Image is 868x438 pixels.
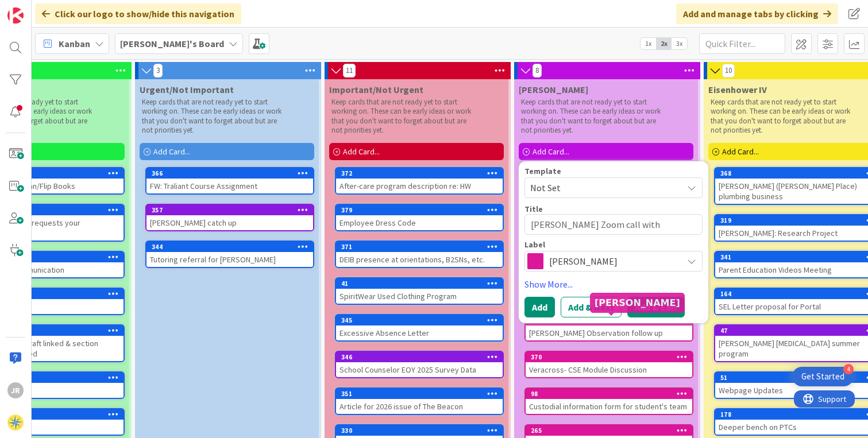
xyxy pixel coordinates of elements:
div: 41 [341,280,503,288]
span: Eisenhower IV [708,84,767,95]
h5: [PERSON_NAME] [595,297,680,308]
div: 371 [341,243,503,251]
span: 2x [656,38,672,49]
b: [PERSON_NAME]'s Board [120,38,224,49]
div: 98Custodial information form for student's team [526,389,692,414]
div: 379 [341,206,503,214]
div: Article for 2026 issue of The Beacon [336,399,503,414]
button: Add & Next [561,297,622,317]
div: 345 [336,315,503,325]
p: Keep cards that are not ready yet to start working on. These can be early ideas or work that you ... [711,98,853,135]
span: Not Set [530,180,674,195]
span: Label [524,241,545,249]
div: Custodial information form for student's team [526,399,692,414]
span: Template [524,167,561,175]
span: Kanban [59,37,90,51]
div: 366FW: Traliant Course Assignment [146,168,313,193]
div: 379Employee Dress Code [336,205,503,230]
div: 344 [152,243,313,251]
div: 351 [336,389,503,399]
p: Keep cards that are not ready yet to start working on. These can be early ideas or work that you ... [142,98,284,135]
span: Add Card... [153,146,190,157]
div: 112[PERSON_NAME] Observation follow up [526,315,692,340]
div: 372After-care program description re: HW [336,168,503,193]
span: Add Card... [533,146,569,157]
div: 4 [843,364,854,374]
div: 351 [341,390,503,398]
div: 351Article for 2026 issue of The Beacon [336,389,503,414]
div: [PERSON_NAME] Observation follow up [526,325,692,340]
div: Click our logo to show/hide this navigation [35,3,241,24]
div: 370 [531,353,692,361]
textarea: [PERSON_NAME] Zoom call with [PERSON_NAME] [524,214,703,235]
div: 346School Counselor EOY 2025 Survey Data [336,352,503,377]
div: 357 [152,206,313,214]
span: 10 [722,64,735,77]
span: 1x [641,38,656,49]
input: Quick Filter... [699,33,785,54]
div: 370Veracross- CSE Module Discussion [526,352,692,377]
div: 346 [341,353,503,361]
div: Add and manage tabs by clicking [676,3,838,24]
div: 371 [336,242,503,252]
div: DEIB presence at orientations, B2SNs, etc. [336,252,503,267]
p: Keep cards that are not ready yet to start working on. These can be early ideas or work that you ... [521,98,663,135]
div: 344Tutoring referral for [PERSON_NAME] [146,242,313,267]
div: 372 [336,168,503,179]
div: 366 [152,169,313,177]
div: SpiritWear Used Clothing Program [336,289,503,304]
span: Lisa [519,84,588,95]
span: Important/Not Urgent [329,84,423,95]
span: Support [24,2,52,15]
span: 3x [672,38,687,49]
div: 370 [526,352,692,362]
div: 357 [146,205,313,215]
div: 265 [531,427,692,435]
a: Show More... [524,277,703,291]
div: 41 [336,278,503,289]
div: 98 [531,390,692,398]
p: Keep cards that are not ready yet to start working on. These can be early ideas or work that you ... [331,98,474,135]
div: 41SpiritWear Used Clothing Program [336,278,503,304]
div: Employee Dress Code [336,215,503,230]
span: Urgent/Not Important [140,84,234,95]
button: Add [524,297,555,317]
span: [PERSON_NAME] [549,253,677,269]
div: 372 [341,169,503,177]
div: Veracross- CSE Module Discussion [526,362,692,377]
div: Excessive Absence Letter [336,325,503,340]
div: 366 [146,168,313,179]
label: Title [524,204,543,214]
span: 11 [343,64,356,77]
div: 98 [526,389,692,399]
img: avatar [7,414,24,431]
div: 345Excessive Absence Letter [336,315,503,340]
span: Add Card... [343,146,380,157]
div: 265 [526,425,692,436]
span: 3 [153,64,163,77]
div: 344 [146,242,313,252]
div: 357[PERSON_NAME] catch up [146,205,313,230]
div: 345 [341,316,503,324]
span: 8 [533,64,542,77]
div: Tutoring referral for [PERSON_NAME] [146,252,313,267]
div: JR [7,382,24,398]
div: Open Get Started checklist, remaining modules: 4 [792,367,854,386]
div: After-care program description re: HW [336,179,503,193]
div: 379 [336,205,503,215]
div: 346 [336,352,503,362]
div: FW: Traliant Course Assignment [146,179,313,193]
div: 330 [341,427,503,435]
img: Visit kanbanzone.com [7,7,24,24]
div: 371DEIB presence at orientations, B2SNs, etc. [336,242,503,267]
div: [PERSON_NAME] catch up [146,215,313,230]
div: Get Started [801,371,844,382]
div: 330 [336,425,503,436]
div: School Counselor EOY 2025 Survey Data [336,362,503,377]
span: Add Card... [722,146,759,157]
